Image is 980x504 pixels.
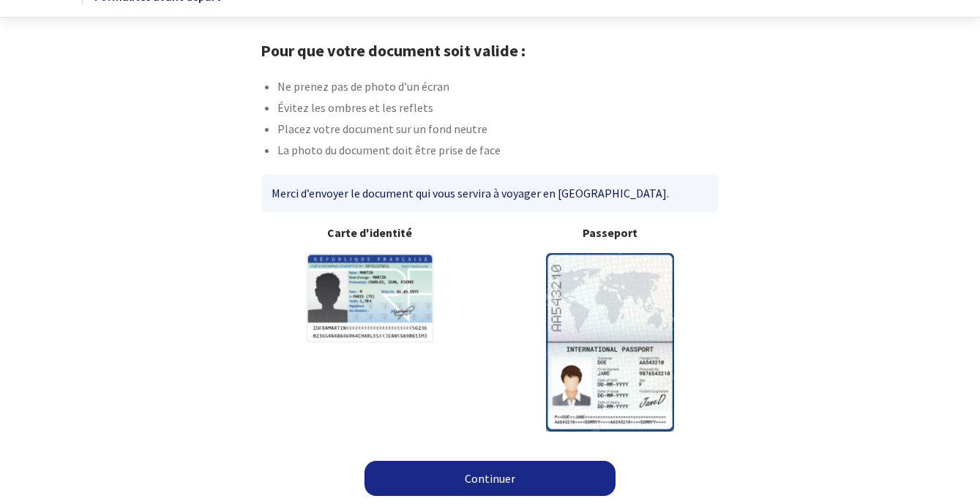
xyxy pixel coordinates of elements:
h1: Pour que votre document soit valide : [261,41,719,60]
li: La photo du document doit être prise de face [277,141,719,162]
li: Évitez les ombres et les reflets [277,99,719,120]
li: Ne prenez pas de photo d’un écran [277,78,719,99]
img: illuPasseport.svg [546,253,674,431]
b: Carte d'identité [261,224,479,241]
b: Passeport [502,224,719,241]
a: Continuer [364,461,616,496]
div: Merci d’envoyer le document qui vous servira à voyager en [GEOGRAPHIC_DATA]. [261,174,719,212]
li: Placez votre document sur un fond neutre [277,120,719,141]
img: illuCNI.svg [306,253,434,343]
